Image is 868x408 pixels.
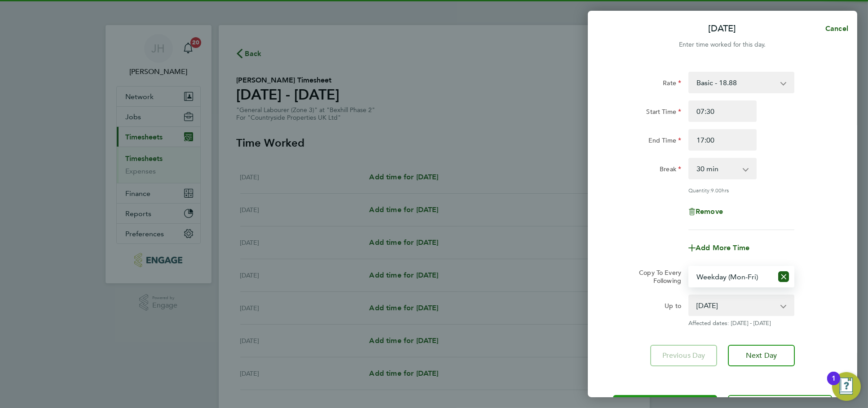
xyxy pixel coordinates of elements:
span: Next Day [746,351,777,360]
div: Quantity: hrs [688,187,794,194]
span: 9.00 [711,187,722,194]
span: Affected dates: [DATE] - [DATE] [688,320,794,327]
span: Cancel [823,24,848,33]
button: Add More Time [688,244,749,252]
label: Rate [663,79,681,90]
input: E.g. 18:00 [688,129,757,151]
label: End Time [648,136,681,147]
button: Next Day [728,345,795,366]
label: Break [660,165,681,176]
div: 1 [832,378,836,390]
button: Open Resource Center, 1 new notification [832,372,861,401]
span: Add More Time [696,243,749,252]
button: Cancel [811,20,857,38]
label: Copy To Every Following [632,269,681,285]
button: Remove [688,208,723,215]
input: E.g. 08:00 [688,100,757,122]
p: [DATE] [708,22,736,35]
div: Enter time worked for this day. [588,39,857,50]
span: Remove [696,207,723,216]
label: Start Time [646,108,681,118]
label: Up to [665,302,681,313]
button: Reset selection [778,267,789,286]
